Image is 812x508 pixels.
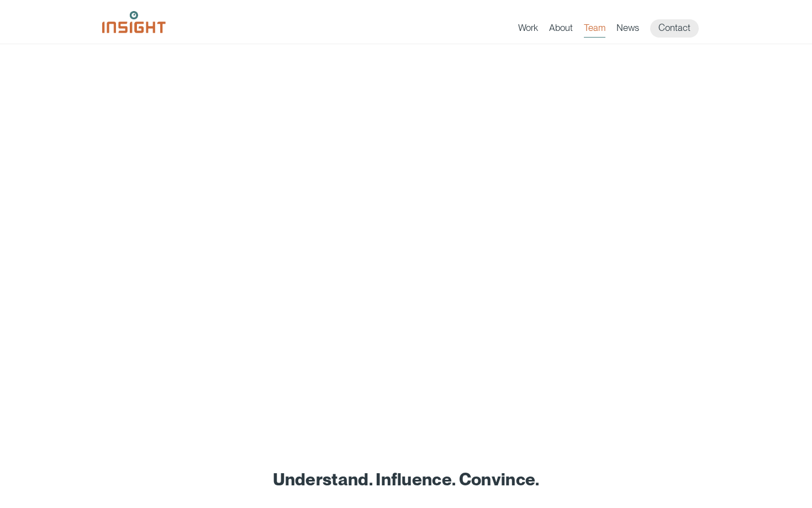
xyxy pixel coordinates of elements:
[584,22,605,38] a: Team
[518,22,538,38] a: Work
[102,470,710,489] h1: Understand. Influence. Convince.
[650,19,699,38] a: Contact
[616,22,639,38] a: News
[549,22,573,38] a: About
[102,11,166,33] img: Insight Marketing Design
[518,19,710,38] nav: primary navigation menu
